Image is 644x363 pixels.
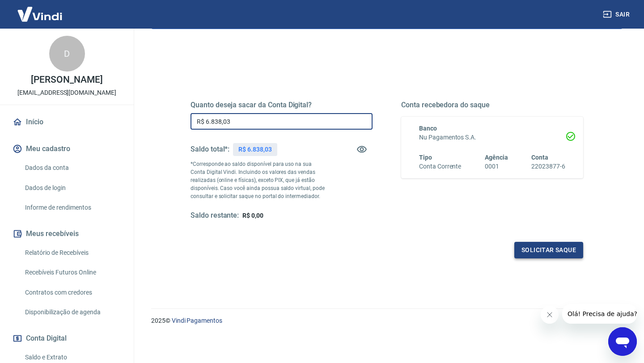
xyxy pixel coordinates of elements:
[11,0,69,28] img: Vindi
[191,101,373,110] h5: Quanto deseja sacar da Conta Digital?
[21,179,123,197] a: Dados de login
[531,154,548,161] span: Conta
[514,242,583,258] button: Solicitar saque
[485,154,508,161] span: Agência
[562,304,637,324] iframe: Mensagem da empresa
[21,244,123,262] a: Relatório de Recebíveis
[11,139,123,159] button: Meu cadastro
[419,154,432,161] span: Tipo
[238,145,271,154] p: R$ 6.838,03
[49,36,85,72] div: D
[608,327,637,356] iframe: Botão para abrir a janela de mensagens
[11,224,123,244] button: Meus recebíveis
[191,160,327,200] p: *Corresponde ao saldo disponível para uso na sua Conta Digital Vindi. Incluindo os valores das ve...
[191,211,239,220] h5: Saldo restante:
[17,88,116,97] p: [EMAIL_ADDRESS][DOMAIN_NAME]
[21,303,123,321] a: Disponibilização de agenda
[21,263,123,282] a: Recebíveis Futuros Online
[419,162,461,171] h6: Conta Corrente
[21,198,123,217] a: Informe de rendimentos
[151,316,623,325] p: 2025 ©
[601,6,633,23] button: Sair
[11,112,123,132] a: Início
[401,101,583,110] h5: Conta recebedora do saque
[172,317,222,324] a: Vindi Pagamentos
[21,159,123,177] a: Dados da conta
[541,306,559,324] iframe: Fechar mensagem
[242,212,263,219] span: R$ 0,00
[31,75,102,84] p: [PERSON_NAME]
[191,145,229,154] h5: Saldo total*:
[419,133,565,142] h6: Nu Pagamentos S.A.
[5,6,75,13] span: Olá! Precisa de ajuda?
[21,283,123,302] a: Contratos com credores
[419,125,437,132] span: Banco
[11,329,123,348] button: Conta Digital
[485,162,508,171] h6: 0001
[531,162,565,171] h6: 22023877-6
